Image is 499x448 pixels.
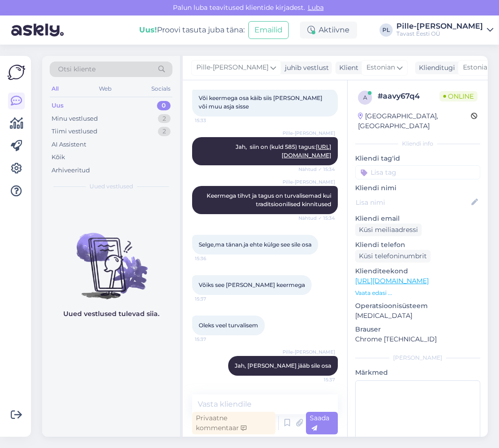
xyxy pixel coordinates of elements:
[355,368,480,378] p: Märkmed
[52,166,90,175] div: Arhiveeritud
[298,215,335,222] span: Nähtud ✓ 15:34
[355,214,480,224] p: Kliendi email
[355,165,480,179] input: Lisa tag
[355,324,480,334] p: Brauser
[283,130,335,137] span: Pille-[PERSON_NAME]
[199,241,312,248] span: Selge,ma tänan.ja ehte külge see sile osa
[355,250,431,263] div: Küsi telefoninumbrit
[52,140,86,149] div: AI Assistent
[378,91,439,102] div: # aavy67q4
[380,23,393,37] div: PL
[52,127,97,136] div: Tiimi vestlused
[355,289,480,297] p: Vaata edasi ...
[7,63,25,81] img: Askly Logo
[355,183,480,193] p: Kliendi nimi
[52,114,98,124] div: Minu vestlused
[396,30,483,38] div: Tavast Eesti OÜ
[283,348,335,355] span: Pille-[PERSON_NAME]
[157,101,171,110] div: 0
[281,63,329,73] div: juhib vestlust
[300,376,335,383] span: 15:37
[355,277,429,285] a: [URL][DOMAIN_NAME]
[52,101,64,110] div: Uus
[396,23,483,30] div: Pille-[PERSON_NAME]
[355,266,480,276] p: Klienditeekond
[139,24,245,36] div: Proovi tasuta juba täna:
[358,111,471,131] div: [GEOGRAPHIC_DATA], [GEOGRAPHIC_DATA]
[97,83,113,95] div: Web
[355,139,480,148] div: Kliendi info
[89,182,133,191] span: Uued vestlused
[196,62,268,73] span: Pille-[PERSON_NAME]
[199,322,258,329] span: Oleks veel turvalisem
[195,255,230,262] span: 15:36
[355,311,480,321] p: [MEDICAL_DATA]
[235,362,331,369] span: Jah, [PERSON_NAME] jääb sile osa
[50,83,60,95] div: All
[355,224,422,236] div: Küsi meiliaadressi
[139,25,157,34] b: Uus!
[415,63,455,73] div: Klienditugi
[298,166,335,173] span: Nähtud ✓ 15:34
[355,240,480,250] p: Kliendi telefon
[366,62,395,73] span: Estonian
[305,3,327,12] span: Luba
[335,63,358,73] div: Klient
[149,83,172,95] div: Socials
[195,295,230,302] span: 15:37
[199,94,324,110] span: Või keermega osa käib siis [PERSON_NAME] või muu asja sisse
[355,154,480,163] p: Kliendi tag'id
[355,301,480,311] p: Operatsioonisüsteem
[310,414,329,432] span: Saada
[396,23,493,38] a: Pille-[PERSON_NAME]Tavast Eesti OÜ
[363,94,367,101] span: a
[52,153,65,162] div: Kõik
[356,197,469,208] input: Lisa nimi
[199,281,305,288] span: Võiks see [PERSON_NAME] keermega
[236,143,331,159] span: Jah, siin on (kuld 585) tagus:
[248,21,289,39] button: Emailid
[158,114,171,124] div: 2
[355,354,480,362] div: [PERSON_NAME]
[58,64,96,74] span: Otsi kliente
[192,412,276,434] div: Privaatne kommentaar
[195,117,230,124] span: 15:33
[195,336,230,343] span: 15:37
[355,334,480,344] p: Chrome [TECHNICAL_ID]
[63,309,159,319] p: Uued vestlused tulevad siia.
[207,192,333,208] span: Keermega tihvt ja tagus on turvalisemad kui traditsioonilised kinnitused
[463,62,492,73] span: Estonian
[439,91,477,101] span: Online
[300,22,357,39] div: Aktiivne
[42,216,180,301] img: No chats
[283,178,335,185] span: Pille-[PERSON_NAME]
[158,127,171,136] div: 2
